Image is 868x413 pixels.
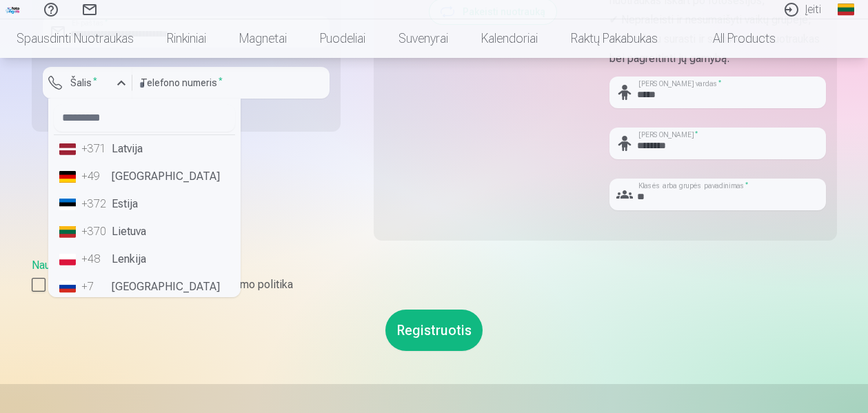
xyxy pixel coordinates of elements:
button: Registruotis [385,310,483,351]
div: +7 [81,279,109,295]
div: +370 [81,223,109,240]
div: [PERSON_NAME] yra privalomas [43,99,132,121]
li: Lietuva [54,218,235,245]
a: Puodeliai [303,19,382,58]
label: Šalis [65,76,103,90]
li: Lenkija [54,245,235,273]
li: [GEOGRAPHIC_DATA] [54,163,235,190]
a: Magnetai [223,19,303,58]
div: +49 [81,168,109,185]
label: Sutinku su Naudotojo sutartimi ir privatumo politika [32,276,837,293]
div: +371 [81,141,109,157]
li: Estija [54,190,235,218]
a: Suvenyrai [382,19,465,58]
div: +372 [81,196,109,212]
div: , [32,257,837,293]
a: Raktų pakabukas [554,19,674,58]
a: Kalendoriai [465,19,554,58]
a: Naudotojo sutartis [32,259,119,272]
img: /fa2 [6,6,21,14]
a: Rinkiniai [150,19,223,58]
div: +48 [81,251,109,268]
li: Latvija [54,135,235,163]
a: All products [674,19,792,58]
button: Šalis* [43,67,132,99]
li: [GEOGRAPHIC_DATA] [54,273,235,301]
